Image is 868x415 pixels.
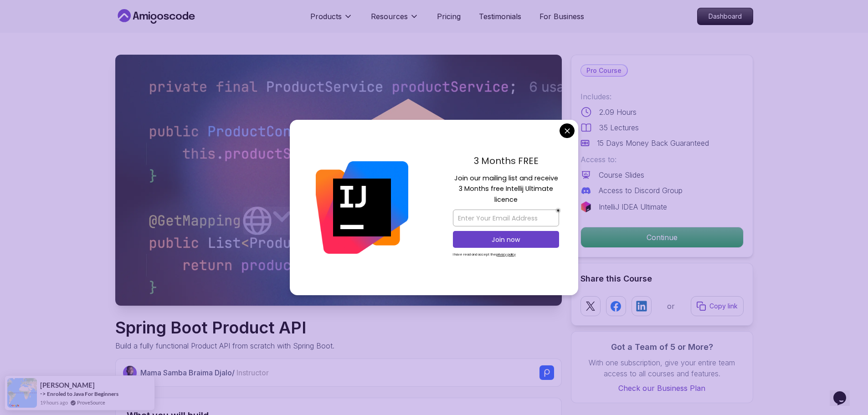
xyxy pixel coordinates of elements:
[599,185,683,196] p: Access to Discord Group
[310,11,353,29] button: Products
[115,55,562,306] img: spring-product-api_thumbnail
[77,399,105,406] a: ProveSource
[115,318,334,337] h1: Spring Boot Product API
[667,301,675,312] p: or
[697,8,753,25] a: Dashboard
[581,227,743,247] p: Continue
[580,91,744,102] p: Includes:
[40,390,46,397] span: ->
[599,201,667,212] p: IntelliJ IDEA Ultimate
[580,154,744,165] p: Access to:
[691,296,744,316] button: Copy link
[371,11,408,22] p: Resources
[47,390,118,397] a: Enroled to Java For Beginners
[371,11,419,29] button: Resources
[599,107,637,118] p: 2.09 Hours
[437,11,461,22] a: Pricing
[599,169,644,180] p: Course Slides
[140,367,269,378] p: Mama Samba Braima Djalo /
[123,366,137,380] img: Nelson Djalo
[709,302,738,311] p: Copy link
[830,379,859,406] iframe: chat widget
[236,368,269,377] span: Instructor
[580,201,591,212] img: jetbrains logo
[479,11,521,22] a: Testimonials
[40,399,68,406] span: 19 hours ago
[310,11,342,22] p: Products
[599,122,639,133] p: 35 Lectures
[40,381,95,389] span: [PERSON_NAME]
[580,341,744,354] h3: Got a Team of 5 or More?
[580,383,744,394] a: Check our Business Plan
[581,65,627,76] p: Pro Course
[539,11,584,22] a: For Business
[580,227,744,248] button: Continue
[698,8,753,25] p: Dashboard
[580,357,744,379] p: With one subscription, give your entire team access to all courses and features.
[597,138,709,149] p: 15 Days Money Back Guaranteed
[115,340,334,351] p: Build a fully functional Product API from scratch with Spring Boot.
[580,272,744,285] h2: Share this Course
[7,378,37,408] img: provesource social proof notification image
